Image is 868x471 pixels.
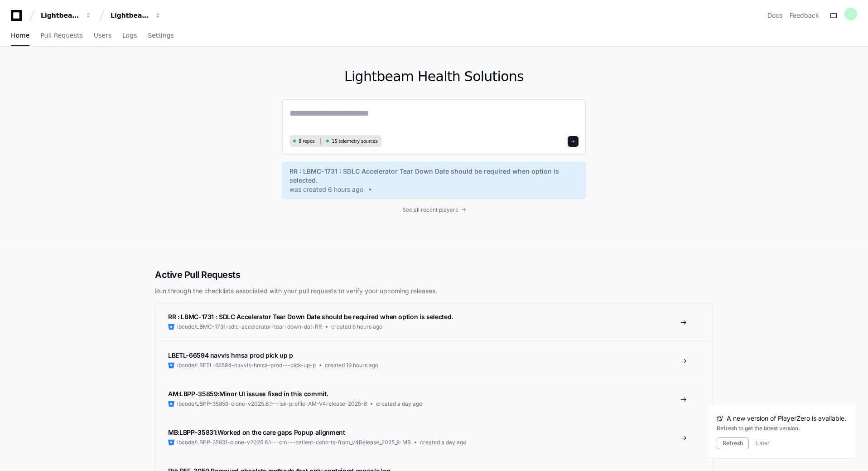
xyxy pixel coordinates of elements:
span: A new version of PlayerZero is available. [727,414,846,423]
a: Pull Requests [40,25,82,46]
span: See all recent players [402,206,458,214]
button: Lightbeam Health [37,7,95,24]
h1: Lightbeam Health Solutions [282,68,586,85]
button: Lightbeam Health Solutions [107,7,165,24]
div: Refresh to get the latest version. [717,425,846,432]
span: created 6 hours ago [331,323,382,330]
a: RR : LBMC-1731 : SDLC Accelerator Tear Down Date should be required when option is selected.was c... [289,167,579,194]
span: lbcode/LBETL-66594-navvis-hmsa-prod---pick-up-p [177,362,316,369]
span: MB:LBPP-35831:Worked on the care gaps Popup alignment [168,428,345,436]
a: AM:LBPP-35859:Minor UI issues fixed in this commit.lbcode/LBPP-35859-clone-v2025.8.1--risk-profil... [155,380,713,418]
span: was created 6 hours ago [289,185,363,194]
a: LBETL-66594 navvis hmsa prod pick up plbcode/LBETL-66594-navvis-hmsa-prod---pick-up-pcreated 19 h... [155,341,713,380]
span: lbcode/LBPP-35859-clone-v2025.8.1--risk-profile-AM-V4release-2025-8 [177,400,367,408]
button: Feedback [790,11,819,20]
a: Docs [767,11,782,20]
h2: Active Pull Requests [155,268,713,281]
a: MB:LBPP-35831:Worked on the care gaps Popup alignmentlbcode/LBPP-35831-clone-v2025.8.1---cm---pat... [155,418,713,457]
span: 8 repos [299,138,315,145]
span: RR : LBMC-1731 : SDLC Accelerator Tear Down Date should be required when option is selected. [289,167,579,185]
a: RR : LBMC-1731 : SDLC Accelerator Tear Down Date should be required when option is selected.lbcod... [155,303,713,341]
span: lbcode/LBPP-35831-clone-v2025.8.1---cm---patient-cohorts-from_v4Release_2025_8-MB [177,439,411,446]
div: Lightbeam Health [41,11,80,20]
span: Settings [148,33,174,38]
span: lbcode/LBMC-1731-sdlc-accelerator-tear-down-dat-RR [177,323,322,330]
span: Home [11,33,29,38]
div: Lightbeam Health Solutions [111,11,149,20]
a: Logs [122,25,137,46]
span: AM:LBPP-35859:Minor UI issues fixed in this commit. [168,390,328,398]
span: Logs [122,33,137,38]
a: Home [11,25,29,46]
span: Pull Requests [40,33,82,38]
span: 15 telemetry sources [332,138,377,145]
span: Users [94,33,111,38]
button: Later [756,440,770,447]
span: created a day ago [420,439,466,446]
span: LBETL-66594 navvis hmsa prod pick up p [168,351,293,359]
span: created 19 hours ago [325,362,378,369]
button: Refresh [717,437,749,449]
a: Users [94,25,111,46]
span: created a day ago [376,400,422,408]
p: Run through the checklists associated with your pull requests to verify your upcoming releases. [155,286,713,296]
a: See all recent players [282,206,586,214]
span: RR : LBMC-1731 : SDLC Accelerator Tear Down Date should be required when option is selected. [168,313,453,320]
a: Settings [148,25,174,46]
